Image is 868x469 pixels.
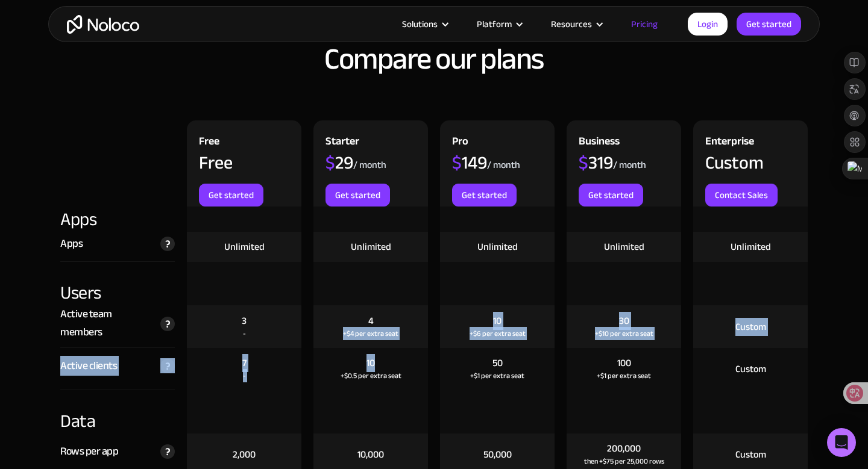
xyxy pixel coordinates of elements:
a: Get started [737,13,801,36]
div: Resources [536,16,616,32]
div: Data [60,390,175,433]
div: 2,000 [233,448,256,461]
h2: Compare our plans [60,43,808,75]
div: Solutions [402,16,438,32]
div: then +$75 per 25,000 rows [584,455,664,467]
div: Platform [462,16,536,32]
div: 29 [325,154,353,172]
div: +$0.5 per extra seat [341,370,401,382]
div: Unlimited [477,240,518,253]
div: 7 [242,356,247,370]
div: 319 [579,154,613,172]
div: 10 [493,314,502,328]
div: Solutions [387,16,462,32]
div: Unlimited [731,240,771,253]
span: $ [325,146,335,179]
span: $ [579,146,588,179]
div: 50,000 [483,448,512,461]
div: Active clients [60,357,117,375]
div: Custom [705,154,764,172]
div: - [243,328,246,340]
span: $ [452,146,462,179]
div: Free [199,132,219,154]
a: Pricing [616,16,673,32]
div: +$1 per extra seat [597,370,651,382]
a: Get started [325,184,390,207]
div: Custom [735,320,766,334]
div: 10,000 [357,448,384,461]
div: Apps [60,207,175,232]
div: Pro [452,132,468,154]
div: +$6 per extra seat [470,328,526,340]
div: Rows per app [60,443,118,461]
div: / month [353,158,386,172]
div: Custom [735,362,766,376]
div: Unlimited [604,240,644,253]
div: 100 [617,356,631,370]
a: Get started [452,184,517,207]
div: Starter [325,132,359,154]
div: 149 [452,154,487,172]
div: Platform [477,16,512,32]
a: Get started [579,184,643,207]
div: - [243,370,246,382]
div: 4 [368,314,374,328]
div: Free [199,154,233,172]
div: Active team members [60,305,154,341]
div: / month [487,158,520,172]
a: Login [688,13,728,36]
div: +$1 per extra seat [470,370,524,382]
div: Unlimited [224,240,265,253]
a: Get started [199,184,263,207]
div: 200,000 [607,442,641,455]
div: / month [613,158,646,172]
div: Business [579,132,620,154]
div: Enterprise [705,132,754,154]
div: Custom [735,448,766,461]
div: Users [60,262,175,305]
div: 3 [242,314,247,328]
div: 30 [619,314,629,328]
div: Apps [60,235,83,253]
div: +$4 per extra seat [343,328,398,340]
div: 10 [366,356,375,370]
a: home [67,15,139,34]
div: Resources [551,16,592,32]
div: Open Intercom Messenger [827,428,856,457]
a: Contact Sales [705,184,778,207]
div: +$10 per extra seat [595,328,653,340]
div: Unlimited [351,240,391,253]
div: 50 [492,356,503,370]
